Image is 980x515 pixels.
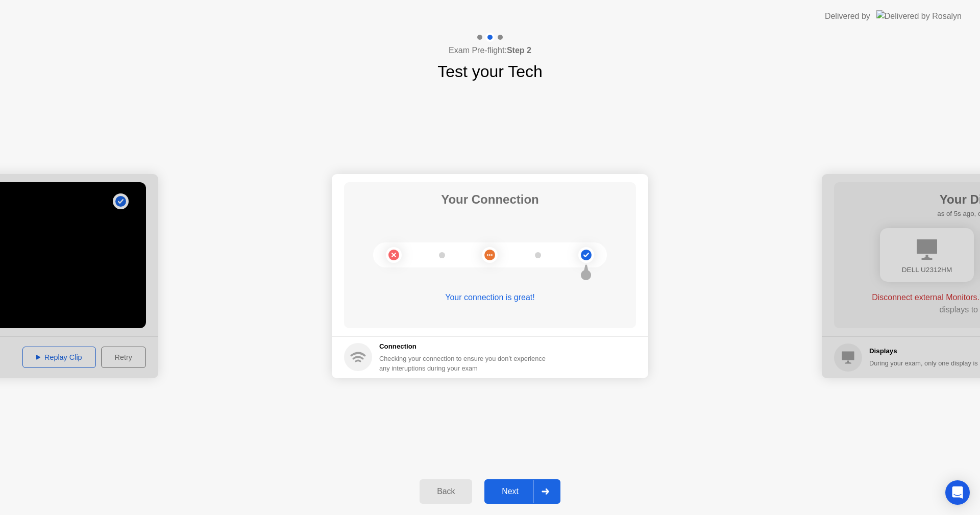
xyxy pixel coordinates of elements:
h1: Your Connection [441,190,539,209]
div: Checking your connection to ensure you don’t experience any interuptions during your exam [379,354,552,373]
div: Your connection is great! [344,291,636,304]
img: Delivered by Rosalyn [876,10,962,22]
h1: Test your Tech [437,59,543,84]
h5: Connection [379,341,552,352]
div: Back [423,487,469,496]
h4: Exam Pre-flight: [449,44,531,57]
div: Next [487,487,533,496]
button: Next [484,479,560,504]
div: Delivered by [825,10,870,22]
b: Step 2 [507,46,531,55]
div: Open Intercom Messenger [945,480,970,505]
button: Back [420,479,472,504]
